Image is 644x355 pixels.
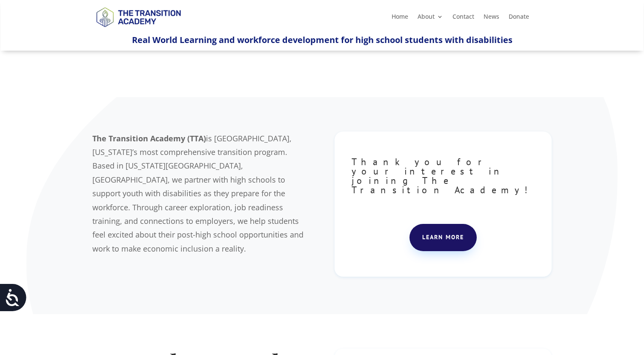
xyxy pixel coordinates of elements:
[392,14,408,23] a: Home
[92,26,184,34] a: Logo-Noticias
[132,34,512,46] span: Real World Learning and workforce development for high school students with disabilities
[418,14,443,23] a: About
[509,14,529,23] a: Donate
[352,156,534,196] span: Thank you for your interest in joining The Transition Academy!
[452,14,474,23] a: Contact
[409,224,477,251] a: Learn more
[92,133,303,254] span: is [GEOGRAPHIC_DATA], [US_STATE]’s most comprehensive transition program. Based in [US_STATE][GEO...
[484,14,499,23] a: News
[92,2,184,32] img: TTA Brand_TTA Primary Logo_Horizontal_Light BG
[92,133,206,143] b: The Transition Academy (TTA)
